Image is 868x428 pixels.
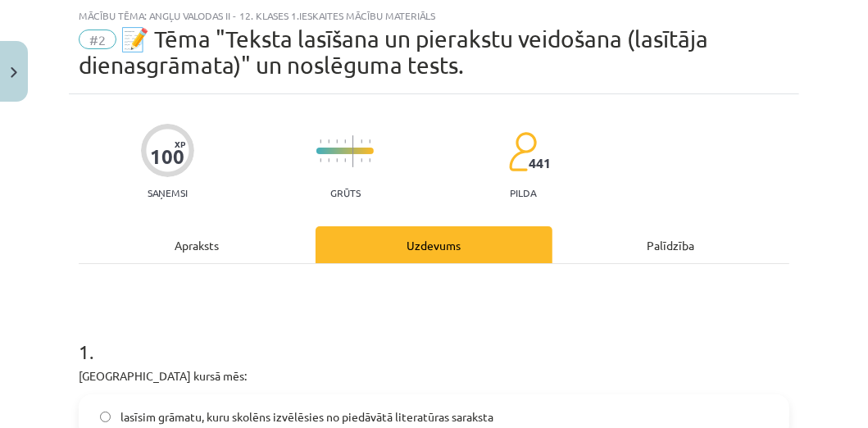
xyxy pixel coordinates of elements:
span: lasīsim grāmatu, kuru skolēns izvēlēsies no piedāvātā literatūras saraksta [120,408,493,426]
img: icon-short-line-57e1e144782c952c97e751825c79c345078a6d821885a25fce030b3d8c18986b.svg [361,158,362,162]
p: pilda [510,187,536,198]
img: icon-short-line-57e1e144782c952c97e751825c79c345078a6d821885a25fce030b3d8c18986b.svg [328,139,329,143]
span: 441 [529,156,551,171]
div: Palīdzība [552,226,789,263]
div: Uzdevums [316,226,552,263]
img: icon-short-line-57e1e144782c952c97e751825c79c345078a6d821885a25fce030b3d8c18986b.svg [369,139,370,143]
img: icon-short-line-57e1e144782c952c97e751825c79c345078a6d821885a25fce030b3d8c18986b.svg [320,139,321,143]
h1: 1 . [79,312,789,362]
div: Mācību tēma: Angļu valodas ii - 12. klases 1.ieskaites mācību materiāls [79,10,789,21]
img: icon-short-line-57e1e144782c952c97e751825c79c345078a6d821885a25fce030b3d8c18986b.svg [328,158,329,162]
input: lasīsim grāmatu, kuru skolēns izvēlēsies no piedāvātā literatūras saraksta [100,412,111,422]
img: icon-short-line-57e1e144782c952c97e751825c79c345078a6d821885a25fce030b3d8c18986b.svg [336,158,338,162]
span: #2 [79,30,116,49]
span: 📝 Tēma "Teksta lasīšana un pierakstu veidošana (lasītāja dienasgrāmata)" un noslēguma tests. [79,25,708,79]
div: 100 [150,145,184,168]
img: icon-short-line-57e1e144782c952c97e751825c79c345078a6d821885a25fce030b3d8c18986b.svg [320,158,321,162]
img: icon-short-line-57e1e144782c952c97e751825c79c345078a6d821885a25fce030b3d8c18986b.svg [336,139,338,143]
p: Saņemsi [141,187,194,198]
p: Grūts [330,187,361,198]
p: [GEOGRAPHIC_DATA] kursā mēs: [79,367,789,385]
img: icon-short-line-57e1e144782c952c97e751825c79c345078a6d821885a25fce030b3d8c18986b.svg [361,139,362,143]
span: XP [175,139,185,148]
img: icon-short-line-57e1e144782c952c97e751825c79c345078a6d821885a25fce030b3d8c18986b.svg [369,158,370,162]
img: icon-short-line-57e1e144782c952c97e751825c79c345078a6d821885a25fce030b3d8c18986b.svg [344,139,346,143]
div: Apraksts [79,226,316,263]
img: students-c634bb4e5e11cddfef0936a35e636f08e4e9abd3cc4e673bd6f9a4125e45ecb1.svg [508,131,537,172]
img: icon-close-lesson-0947bae3869378f0d4975bcd49f059093ad1ed9edebbc8119c70593378902aed.svg [11,67,17,78]
img: icon-long-line-d9ea69661e0d244f92f715978eff75569469978d946b2353a9bb055b3ed8787d.svg [352,135,354,167]
img: icon-short-line-57e1e144782c952c97e751825c79c345078a6d821885a25fce030b3d8c18986b.svg [344,158,346,162]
